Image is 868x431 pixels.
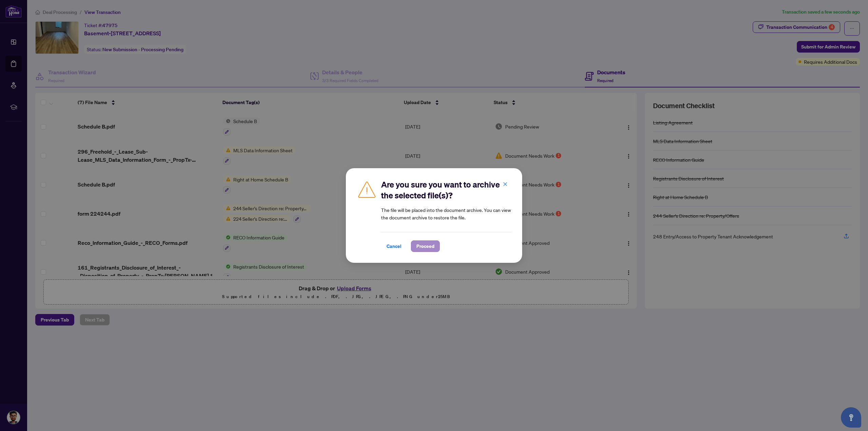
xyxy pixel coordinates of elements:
button: Open asap [841,407,861,428]
span: Cancel [387,241,401,252]
span: close [503,182,508,187]
img: Caution Icon [357,179,377,199]
button: Cancel [381,240,407,252]
button: Proceed [411,240,440,252]
span: Proceed [416,241,434,252]
article: The file will be placed into the document archive. You can view the document archive to restore t... [381,206,511,221]
h2: Are you sure you want to archive the selected file(s)? [381,179,511,201]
